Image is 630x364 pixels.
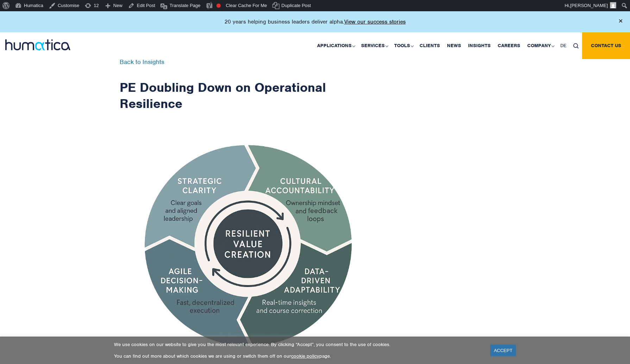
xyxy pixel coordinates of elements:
[5,39,70,50] img: logo
[557,32,570,59] a: DE
[573,43,579,49] img: search_icon
[582,32,630,59] a: Contact us
[490,345,516,356] a: ACCEPT
[314,32,358,59] a: Applications
[120,58,164,66] a: Back to Insights
[291,353,319,359] a: cookie policy
[570,3,608,8] span: [PERSON_NAME]
[391,32,416,59] a: Tools
[225,18,406,25] p: 20 years helping business leaders deliver alpha.
[443,32,465,59] a: News
[114,353,481,359] p: You can find out more about which cookies we are using or switch them off on our page.
[344,18,406,25] a: View our success stories
[120,59,377,111] h1: PE Doubling Down on Operational Resilience
[560,43,566,49] span: DE
[358,32,391,59] a: Services
[524,32,557,59] a: Company
[494,32,524,59] a: Careers
[114,341,481,347] p: We use cookies on our website to give you the most relevant experience. By clicking “Accept”, you...
[416,32,443,59] a: Clients
[216,4,221,8] div: Focus keyphrase not set
[465,32,494,59] a: Insights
